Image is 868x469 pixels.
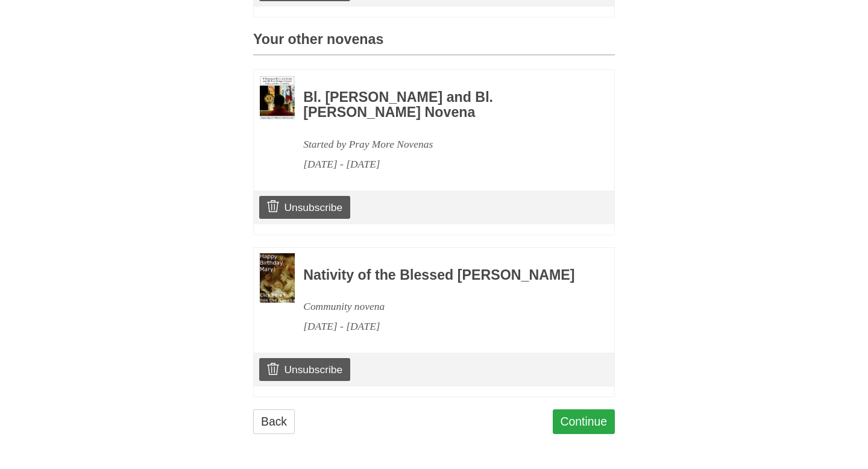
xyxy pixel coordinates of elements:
div: Started by Pray More Novenas [303,134,582,154]
img: Novena image [260,253,295,303]
h3: Nativity of the Blessed [PERSON_NAME] [303,268,582,283]
h3: Bl. [PERSON_NAME] and Bl. [PERSON_NAME] Novena [303,90,582,121]
div: [DATE] - [DATE] [303,316,582,336]
a: Unsubscribe [259,358,350,381]
img: Novena image [260,76,295,120]
div: Community novena [303,297,582,316]
a: Unsubscribe [259,196,350,219]
a: Continue [553,409,615,434]
div: [DATE] - [DATE] [303,154,582,174]
a: Back [253,409,295,434]
h3: Your other novenas [253,32,615,55]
